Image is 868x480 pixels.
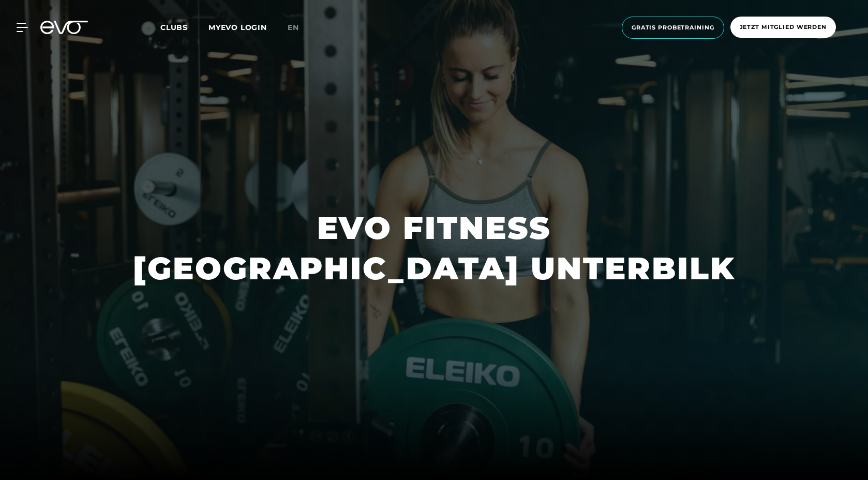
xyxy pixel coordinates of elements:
[632,23,714,32] span: Gratis Probetraining
[727,17,839,39] a: Jetzt Mitglied werden
[208,23,267,32] a: MYEVO LOGIN
[740,23,827,32] span: Jetzt Mitglied werden
[619,17,727,39] a: Gratis Probetraining
[160,23,188,32] span: Clubs
[288,22,311,34] a: en
[133,208,736,289] h1: EVO FITNESS [GEOGRAPHIC_DATA] UNTERBILK
[160,22,208,32] a: Clubs
[288,23,299,32] span: en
